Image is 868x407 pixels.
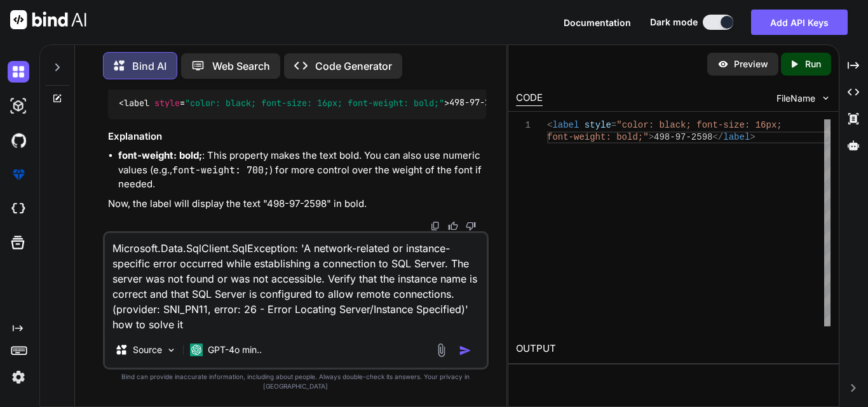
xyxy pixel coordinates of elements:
span: label [124,97,149,109]
span: </ [712,132,723,142]
textarea: Microsoft.Data.SqlClient.SqlException: 'A network-related or instance-specific error occurred whi... [105,233,487,332]
li: : This property makes the text bold. You can also use numeric values (e.g., ) for more control ov... [118,149,486,192]
img: attachment [434,343,449,357]
img: darkChat [8,61,29,83]
p: Code Generator [315,58,392,74]
div: 1 [516,119,531,131]
h2: OUTPUT [508,334,839,364]
span: Dark mode [650,16,698,29]
code: 498-97-2598 [118,96,547,109]
img: dislike [466,221,476,231]
img: cloudideIcon [8,198,29,220]
img: icon [459,344,471,357]
div: CODE [516,91,543,106]
img: githubDark [8,130,29,151]
p: Web Search [212,58,270,74]
p: Now, the label will display the text "498-97-2598" in bold. [108,197,486,211]
img: darkAi-studio [8,95,29,117]
img: chevron down [820,93,831,103]
img: like [448,221,458,231]
button: Add API Keys [751,10,848,35]
h3: Explanation [108,130,486,144]
img: Pick Models [166,345,177,356]
span: label [552,120,579,130]
code: font-weight: 700; [172,164,269,177]
p: Run [805,58,821,70]
p: GPT-4o min.. [208,344,262,356]
p: Bind AI [132,58,166,74]
img: preview [717,58,729,70]
span: label [723,132,750,142]
span: FileName [776,92,815,105]
span: < = > [119,97,449,109]
p: Preview [734,58,768,70]
p: Bind can provide inaccurate information, including about people. Always double-check its answers.... [103,372,489,391]
span: style [585,120,611,130]
span: "color: black; font-size: 16px; font-weight: bold;" [185,97,444,109]
span: "color: black; font-size: 16px; [616,120,782,130]
img: copy [430,221,440,231]
span: > [750,132,755,142]
p: Source [133,344,162,356]
img: settings [8,366,29,388]
span: = [611,120,616,130]
img: premium [8,164,29,185]
strong: font-weight: bold; [118,149,202,161]
span: < [547,120,552,130]
img: GPT-4o mini [190,344,203,356]
button: Documentation [564,16,631,29]
span: > [649,132,654,142]
span: 498-97-2598 [654,132,712,142]
span: Documentation [564,17,631,28]
span: style [154,97,180,109]
img: Bind AI [10,10,86,29]
span: font-weight: bold;" [547,132,649,142]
